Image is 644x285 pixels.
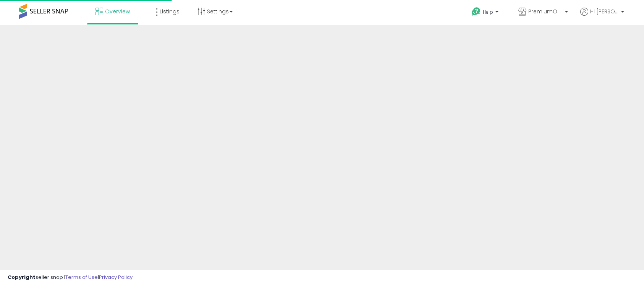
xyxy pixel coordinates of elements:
[483,9,493,15] span: Help
[471,7,481,16] i: Get Help
[528,8,563,15] span: PremiumOutdoorGrills
[8,274,133,281] div: seller snap | |
[590,8,619,15] span: Hi [PERSON_NAME]
[105,8,130,15] span: Overview
[99,274,133,281] a: Privacy Policy
[65,274,98,281] a: Terms of Use
[8,274,36,281] strong: Copyright
[160,8,180,15] span: Listings
[580,8,624,25] a: Hi [PERSON_NAME]
[466,1,506,25] a: Help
